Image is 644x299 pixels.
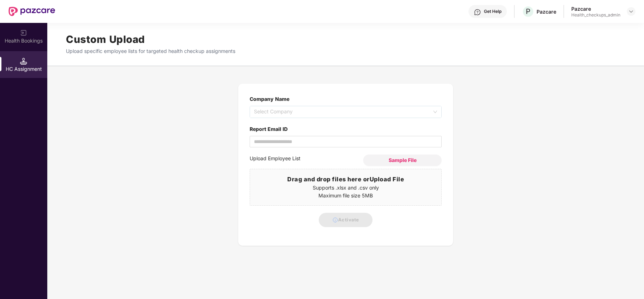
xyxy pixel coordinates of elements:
[628,9,634,14] img: svg+xml;base64,PHN2ZyBpZD0iRHJvcGRvd24tMzJ4MzIiIHhtbG5zPSJodHRwOi8vd3d3LnczLm9yZy8yMDAwL3N2ZyIgd2...
[250,184,441,192] p: Supports .xlsx and .csv only
[537,8,556,15] div: Pazcare
[474,9,481,16] img: svg+xml;base64,PHN2ZyBpZD0iSGVscC0zMngzMiIgeG1sbnM9Imh0dHA6Ly93d3cudzMub3JnLzIwMDAvc3ZnIiB3aWR0aD...
[250,169,441,206] span: Drag and drop files here orUpload FileSupports .xlsx and .csv onlyMaximum file size 5MB
[250,175,441,184] h3: Drag and drop files here or
[363,155,442,166] button: Sample File
[571,12,620,18] div: Health_checkups_admin
[571,5,620,12] div: Pazcare
[20,29,27,36] img: svg+xml;base64,PHN2ZyB3aWR0aD0iMjAiIGhlaWdodD0iMjAiIHZpZXdCb3g9IjAgMCAyMCAyMCIgZmlsbD0ibm9uZSIgeG...
[66,31,625,47] h1: Custom Upload
[20,58,27,65] img: svg+xml;base64,PHN2ZyB3aWR0aD0iMTQuNSIgaGVpZ2h0PSIxNC41IiB2aWV3Qm94PSIwIDAgMTYgMTYiIGZpbGw9Im5vbm...
[319,213,373,227] button: Activate
[66,47,625,55] p: Upload specific employee lists for targeted health checkup assignments
[254,106,437,118] span: Select Company
[250,125,442,133] label: Report Email ID
[250,192,441,200] p: Maximum file size 5MB
[370,176,404,183] span: Upload File
[250,96,289,102] label: Company Name
[389,157,417,163] span: Sample File
[250,155,363,166] label: Upload Employee List
[526,7,530,16] span: P
[484,9,501,14] div: Get Help
[9,7,55,16] img: New Pazcare Logo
